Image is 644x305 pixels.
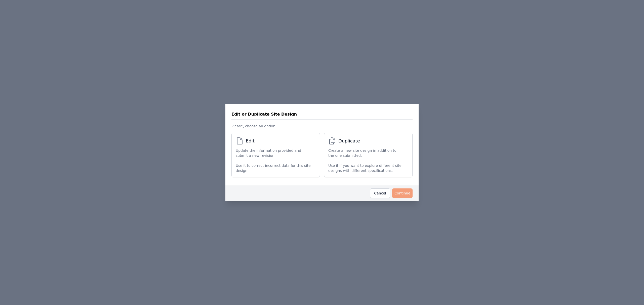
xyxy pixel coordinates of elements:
p: Please, choose an option: [231,120,413,129]
span: Duplicate [338,137,360,144]
p: Create a new site design in addition to the one submitted. [328,148,403,158]
h3: Edit or Duplicate Site Design [231,111,297,117]
button: Cancel [370,188,390,198]
button: Continue [392,188,413,198]
p: Update the information provided and submit a new revision. [236,148,311,158]
p: Use it if you want to explore different site designs with different specifications. [328,163,403,173]
span: Edit [246,137,255,144]
p: Use it to correct incorrect data for this site design. [236,163,311,173]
